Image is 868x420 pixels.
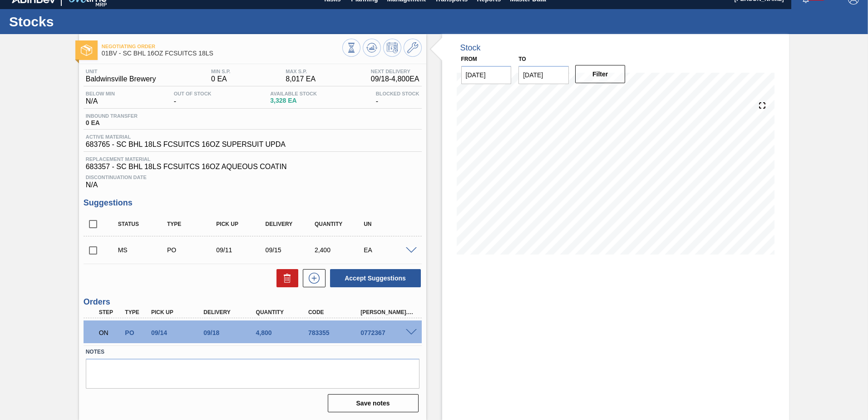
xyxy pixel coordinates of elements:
[371,69,419,74] span: Next Delivery
[330,269,421,287] button: Accept Suggestions
[361,246,416,254] div: EA
[172,91,214,105] div: -
[86,163,419,171] span: 683357 - SC BHL 18LS FCSUITCS 16OZ AQUEOUS COATIN
[97,309,124,315] div: Step
[86,69,156,74] span: Unit
[86,156,419,162] span: Replacement Material
[211,69,231,74] span: MIN S.P.
[84,171,422,189] div: N/A
[518,66,569,84] input: mm/dd/yyyy
[358,309,417,315] div: [PERSON_NAME]. ID
[86,140,286,149] span: 683765 - SC BHL 18LS FCSUITCS 16OZ SUPERSUIT UPDA
[286,69,316,74] span: MAX S.P.
[201,329,260,336] div: 09/18/2025
[165,221,220,227] div: Type
[86,120,138,126] span: 0 EA
[575,65,626,83] button: Filter
[298,269,325,287] div: New suggestion
[149,329,207,336] div: 09/14/2025
[84,297,422,307] h3: Orders
[174,91,212,96] span: Out Of Stock
[363,39,381,57] button: Update Chart
[97,323,124,343] div: Negotiating Order
[358,329,417,336] div: 0772367
[312,221,367,227] div: Quantity
[270,91,317,96] span: Available Stock
[102,44,342,49] span: Negotiating Order
[165,246,220,254] div: Purchase order
[361,221,416,227] div: UN
[383,39,401,57] button: Schedule Inventory
[371,75,419,83] span: 09/18 - 4,800 EA
[86,75,156,83] span: Baldwinsville Brewery
[312,246,367,254] div: 2,400
[461,66,512,84] input: mm/dd/yyyy
[461,56,477,62] label: From
[374,91,422,105] div: -
[254,329,312,336] div: 4,800
[272,269,298,287] div: Delete Suggestions
[270,97,317,104] span: 3,328 EA
[263,221,318,227] div: Delivery
[201,309,260,315] div: Delivery
[9,16,170,27] h1: Stocks
[254,309,312,315] div: Quantity
[211,75,231,83] span: 0 EA
[116,246,171,254] div: Manual Suggestion
[263,246,318,254] div: 09/15/2025
[306,309,365,315] div: Code
[86,113,138,119] span: Inbound Transfer
[86,175,419,180] span: Discontinuation Date
[325,268,422,288] div: Accept Suggestions
[102,50,342,57] span: 01BV - SC BHL 16OZ FCSUITCS 18LS
[99,329,122,336] p: ON
[376,91,419,96] span: Blocked Stock
[86,345,419,359] label: Notes
[81,45,92,56] img: Ícone
[328,394,419,412] button: Save notes
[404,39,422,57] button: Go to Master Data / General
[214,221,269,227] div: Pick up
[86,134,286,140] span: Active Material
[86,91,115,96] span: Below Min
[116,221,171,227] div: Status
[84,91,117,105] div: N/A
[123,309,150,315] div: Type
[149,309,207,315] div: Pick up
[342,39,360,57] button: Stocks Overview
[84,198,422,208] h3: Suggestions
[306,329,365,336] div: 783355
[123,329,150,336] div: Purchase order
[518,56,526,62] label: to
[286,75,316,83] span: 8,017 EA
[460,43,481,53] div: Stock
[214,246,269,254] div: 09/11/2025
